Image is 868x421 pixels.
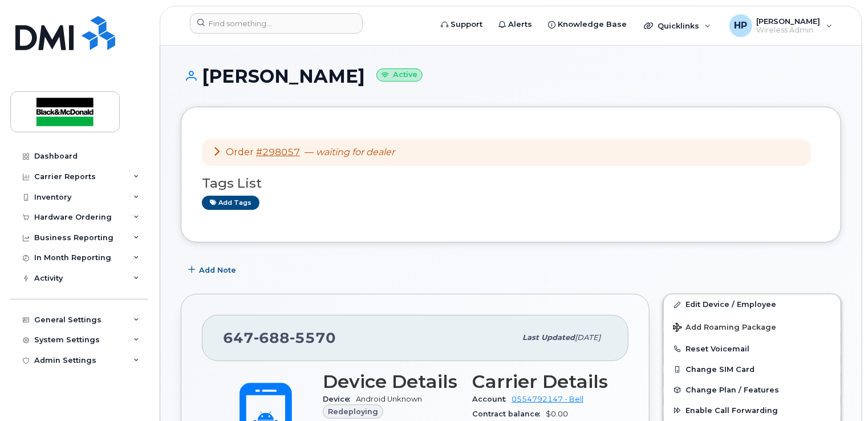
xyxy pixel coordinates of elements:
span: Change Plan / Features [686,386,779,394]
span: 647 [223,329,336,346]
span: Contract balance [472,410,546,418]
a: Edit Device / Employee [664,294,841,315]
span: [DATE] [575,333,601,342]
a: 0554792147 - Bell [512,395,583,403]
span: Android Unknown [356,395,422,403]
em: waiting for dealer [316,147,395,157]
small: Active [376,68,423,82]
h3: Carrier Details [472,371,608,392]
span: Account [472,395,512,403]
span: Last updated [522,333,575,342]
button: Add Note [181,260,246,280]
span: Order [226,147,254,157]
h3: Device Details [323,371,459,392]
h1: [PERSON_NAME] [181,66,841,86]
span: — [305,147,395,157]
span: $0.00 [546,410,568,418]
h3: Tags List [202,176,820,191]
span: Device [323,395,356,403]
button: Reset Voicemail [664,339,841,359]
span: 5570 [290,329,336,346]
span: 688 [254,329,290,346]
span: Add Roaming Package [673,323,776,334]
span: Redeploying [328,406,378,417]
span: Add Note [199,265,236,276]
button: Change Plan / Features [664,380,841,400]
button: Add Roaming Package [664,315,841,338]
a: Add tags [202,196,259,210]
a: #298057 [256,147,300,157]
span: Enable Call Forwarding [686,406,778,415]
button: Change SIM Card [664,359,841,380]
button: Enable Call Forwarding [664,400,841,421]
